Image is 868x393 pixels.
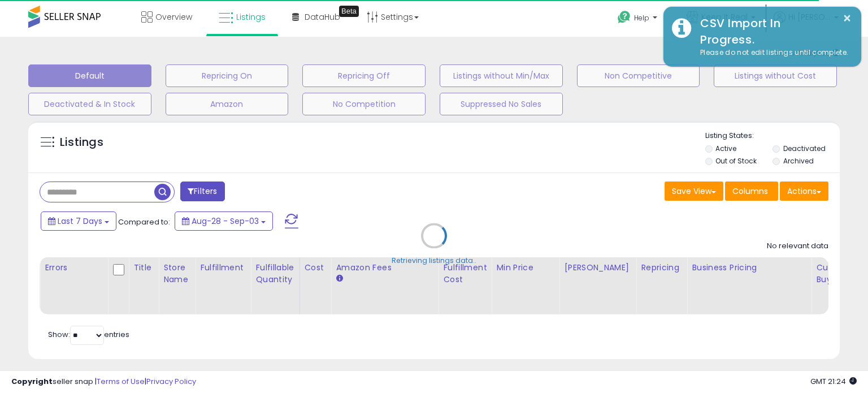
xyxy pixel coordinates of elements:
[392,256,476,266] div: Retrieving listings data..
[692,15,853,47] div: CSV Import In Progress.
[440,93,563,115] button: Suppressed No Sales
[305,11,340,23] span: DataHub
[577,64,700,87] button: Non Competitive
[440,64,563,87] button: Listings without Min/Max
[339,6,359,17] div: Tooltip anchor
[146,376,196,387] a: Privacy Policy
[11,377,196,387] div: seller snap | |
[634,13,649,23] span: Help
[155,11,192,23] span: Overview
[166,93,289,115] button: Amazon
[617,10,631,24] i: Get Help
[28,64,151,87] button: Default
[609,2,669,37] a: Help
[302,93,426,115] button: No Competition
[302,64,426,87] button: Repricing Off
[166,64,289,87] button: Repricing On
[692,47,853,58] div: Please do not edit listings until complete.
[97,376,145,387] a: Terms of Use
[236,11,266,23] span: Listings
[11,376,53,387] strong: Copyright
[714,64,837,87] button: Listings without Cost
[28,93,151,115] button: Deactivated & In Stock
[810,376,857,387] span: 2025-09-11 21:24 GMT
[843,11,852,25] button: ×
